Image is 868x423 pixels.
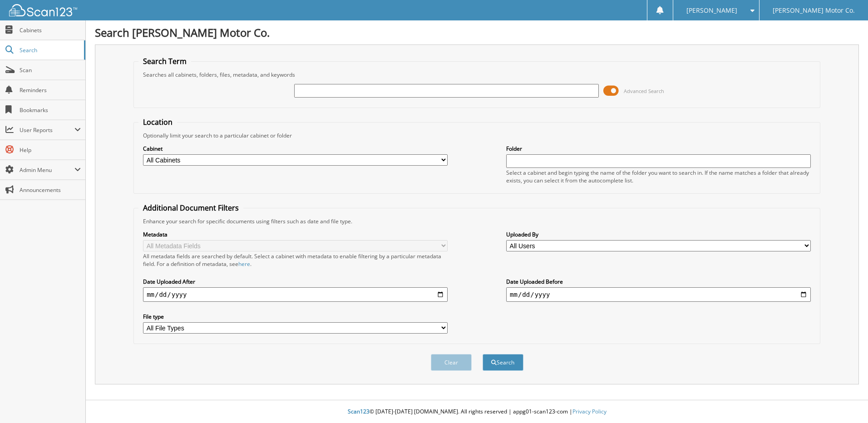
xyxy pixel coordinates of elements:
[143,278,448,285] label: Date Uploaded After
[686,8,737,13] span: [PERSON_NAME]
[572,408,607,415] a: Privacy Policy
[773,8,855,13] span: [PERSON_NAME] Motor Co.
[143,252,448,268] div: All metadata fields are searched by default. Select a cabinet with metadata to enable filtering b...
[143,231,448,238] label: Metadata
[143,313,448,320] label: File type
[9,4,77,16] img: scan123-logo-white.svg
[238,260,250,268] a: here
[143,287,448,302] input: start
[138,117,177,127] legend: Location
[506,278,811,285] label: Date Uploaded Before
[348,408,370,415] span: Scan123
[20,186,81,194] span: Announcements
[506,287,811,302] input: end
[20,46,79,54] span: Search
[138,203,243,213] legend: Additional Document Filters
[143,145,448,152] label: Cabinet
[624,88,664,94] span: Advanced Search
[20,26,81,34] span: Cabinets
[506,145,811,152] label: Folder
[20,106,81,114] span: Bookmarks
[506,231,811,238] label: Uploaded By
[95,25,859,40] h1: Search [PERSON_NAME] Motor Co.
[20,66,81,74] span: Scan
[86,401,868,423] div: © [DATE]-[DATE] [DOMAIN_NAME]. All rights reserved | appg01-scan123-com |
[138,217,815,225] div: Enhance your search for specific documents using filters such as date and file type.
[506,169,811,184] div: Select a cabinet and begin typing the name of the folder you want to search in. If the name match...
[20,146,81,154] span: Help
[20,126,74,134] span: User Reports
[138,56,191,66] legend: Search Term
[431,354,472,371] button: Clear
[138,132,815,139] div: Optionally limit your search to a particular cabinet or folder
[138,71,815,79] div: Searches all cabinets, folders, files, metadata, and keywords
[20,86,81,94] span: Reminders
[20,166,74,174] span: Admin Menu
[483,354,523,371] button: Search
